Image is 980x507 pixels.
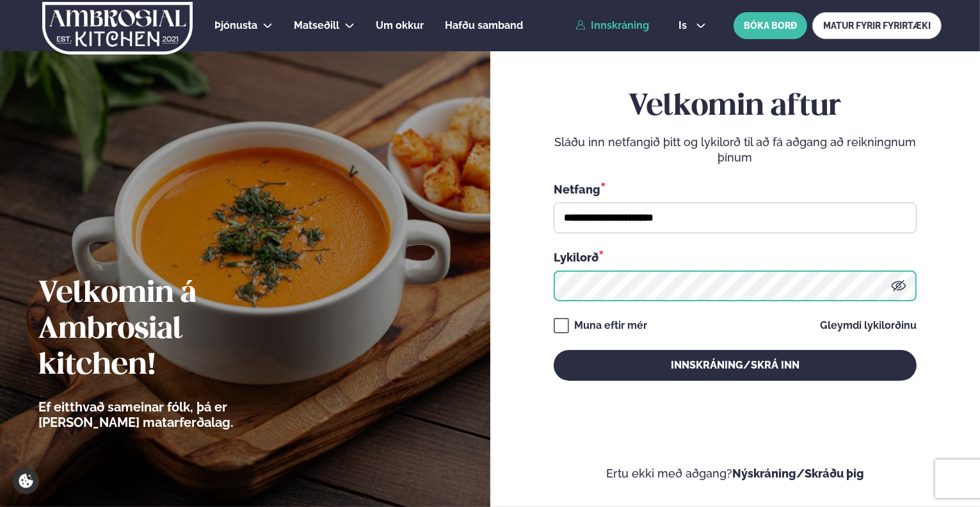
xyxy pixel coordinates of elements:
[554,249,917,265] div: Lykilorð
[38,276,304,384] h2: Velkomin á Ambrosial kitchen!
[554,350,917,381] button: Innskráning/Skrá inn
[529,466,942,481] p: Ertu ekki með aðgang?
[294,19,339,31] span: Matseðill
[214,18,257,33] a: Þjónusta
[38,399,304,430] p: Ef eitthvað sameinar fólk, þá er [PERSON_NAME] matarferðalag.
[41,2,194,54] img: logo
[376,18,424,33] a: Um okkur
[820,320,917,331] a: Gleymdi lykilorðinu
[679,21,691,31] span: is
[812,12,942,39] a: MATUR FYRIR FYRIRTÆKI
[445,18,523,33] a: Hafðu samband
[734,12,807,39] button: BÓKA BORÐ
[214,19,257,31] span: Þjónusta
[554,181,917,197] div: Netfang
[294,18,339,33] a: Matseðill
[554,135,917,165] p: Sláðu inn netfangið þitt og lykilorð til að fá aðgang að reikningnum þínum
[376,19,424,31] span: Um okkur
[554,89,917,125] h2: Velkomin aftur
[575,20,649,31] a: Innskráning
[13,468,39,494] a: Cookie settings
[732,467,864,480] a: Nýskráning/Skráðu þig
[445,19,523,31] span: Hafðu samband
[668,21,716,31] button: is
